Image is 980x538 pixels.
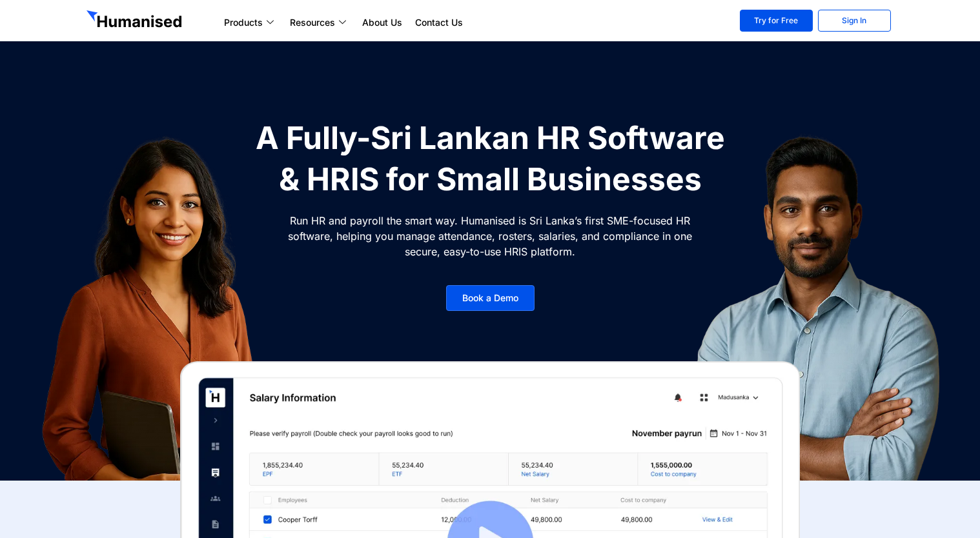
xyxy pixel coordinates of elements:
a: Try for Free [740,10,813,32]
a: Contact Us [409,15,469,30]
h1: A Fully-Sri Lankan HR Software & HRIS for Small Businesses [248,117,732,200]
a: Sign In [818,10,891,32]
p: Run HR and payroll the smart way. Humanised is Sri Lanka’s first SME-focused HR software, helping... [287,213,693,259]
a: Products [218,15,283,30]
span: Book a Demo [462,294,518,303]
a: Book a Demo [446,285,535,311]
img: GetHumanised Logo [87,10,185,31]
a: Resources [283,15,356,30]
a: About Us [356,15,409,30]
